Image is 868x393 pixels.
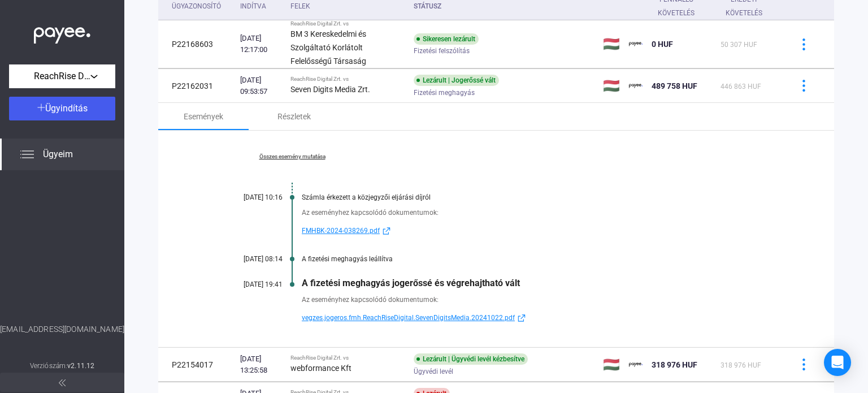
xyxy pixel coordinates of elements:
div: [DATE] 10:16 [215,193,283,201]
span: 489 758 HUF [652,81,697,90]
div: ReachRise Digital Zrt. vs [290,20,405,27]
strong: BM 3 Kereskedelmi és Szolgáltató Korlátolt Felelősségű Társaság [290,29,366,66]
div: [DATE] 13:25:58 [240,353,281,376]
img: plus-white.svg [37,103,45,111]
a: vegzes.jogeros.fmh.ReachRiseDigital.SevenDigitsMedia.20241022.pdfexternal-link-blue [302,311,778,325]
button: more-blue [792,32,815,56]
div: Lezárult | Ügyvédi levél kézbesítve [414,353,528,365]
a: FMHBK-2024-038269.pdfexternal-link-blue [302,224,778,237]
strong: v2.11.12 [67,362,94,370]
span: Ügyvédi levél [414,365,453,378]
div: [DATE] 09:53:57 [240,75,281,97]
div: [DATE] 12:17:00 [240,33,281,55]
span: 318 976 HUF [652,360,697,369]
td: 🇭🇺 [598,20,624,68]
span: ReachRise Digital Zrt. [34,70,90,83]
strong: webformance Kft [290,364,351,373]
img: payee-logo [629,358,643,372]
span: 50 307 HUF [721,41,757,49]
span: vegzes.jogeros.fmh.ReachRiseDigital.SevenDigitsMedia.20241022.pdf [302,311,515,325]
span: 0 HUF [652,40,673,49]
div: Részletek [277,110,311,123]
div: Open Intercom Messenger [824,349,851,376]
img: payee-logo [629,37,643,51]
div: [DATE] 08:14 [215,255,283,263]
div: ReachRise Digital Zrt. vs [290,76,405,83]
button: more-blue [792,353,815,377]
td: P22168603 [158,20,236,68]
img: list.svg [20,148,34,161]
img: external-link-blue [515,314,528,322]
div: Sikeresen lezárult [414,33,479,45]
span: Ügyindítás [45,103,88,114]
span: Fizetési felszólítás [414,44,470,58]
img: more-blue [798,80,810,92]
td: 🇭🇺 [598,348,624,382]
button: more-blue [792,74,815,98]
img: external-link-blue [380,227,393,235]
td: P22154017 [158,348,236,382]
img: more-blue [798,38,810,50]
img: white-payee-white-dot.svg [34,21,90,44]
div: A fizetési meghagyás leállítva [302,255,778,263]
span: FMHBK-2024-038269.pdf [302,224,380,237]
div: Az eseményhez kapcsolódó dokumentumok: [302,294,778,305]
img: arrow-double-left-grey.svg [59,379,66,386]
div: Lezárult | Jogerőssé vált [414,75,499,86]
div: ReachRise Digital Zrt. vs [290,355,405,361]
td: P22162031 [158,69,236,103]
button: Ügyindítás [9,97,115,120]
button: ReachRise Digital Zrt. [9,64,115,88]
a: Összes esemény mutatása [215,153,370,160]
span: Fizetési meghagyás [414,86,475,100]
div: Számla érkezett a közjegyzői eljárási díjról [302,193,778,201]
div: Események [184,110,223,123]
span: 318 976 HUF [721,361,761,369]
strong: Seven Digits Media Zrt. [290,85,370,94]
span: Ügyeim [43,148,73,161]
div: A fizetési meghagyás jogerőssé és végrehajtható vált [302,278,778,288]
span: 446 863 HUF [721,83,761,90]
img: more-blue [798,359,810,370]
div: [DATE] 19:41 [215,280,283,288]
img: payee-logo [629,79,643,93]
div: Az eseményhez kapcsolódó dokumentumok: [302,207,778,218]
td: 🇭🇺 [598,69,624,103]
